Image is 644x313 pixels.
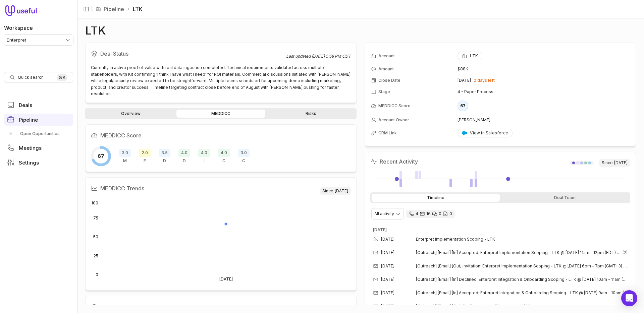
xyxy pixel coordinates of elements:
[462,53,478,59] div: LTK
[501,194,629,202] div: Deal Team
[4,128,73,139] div: Pipeline submenu
[163,158,166,164] span: D
[218,149,230,157] span: 4.0
[94,253,98,258] tspan: 25
[18,75,47,80] span: Quick search...
[458,129,513,137] a: View in Salesforce
[4,24,33,32] label: Workspace
[91,183,320,194] h2: MEDDICC Trends
[416,250,621,255] span: [Outreach] [Email] [In] Accepted: Enterpret Implementation Scoping - LTK @ [DATE] 11am - 12pm (ED...
[242,158,245,164] span: C
[238,149,250,164] div: Competition
[218,149,230,164] div: Champion
[378,78,400,83] span: Close Date
[320,187,351,195] span: Since
[406,210,455,218] div: 4 calls and 16 email threads
[85,26,106,35] h1: LTK
[159,149,170,164] div: Decision Criteria
[198,149,210,164] div: Indicate Pain
[4,156,73,169] a: Settings
[416,304,523,309] span: [Outreach] [Email] [Out] Re: Enterpret + LTK next steps
[381,304,394,309] time: [DATE]
[623,250,628,255] span: 2 emails in thread
[198,149,210,157] span: 4.0
[378,53,395,59] span: Account
[91,48,286,59] h2: Deal Status
[378,130,397,136] span: CRM Link
[219,276,233,281] tspan: [DATE]
[378,89,390,95] span: Stage
[381,250,394,255] time: [DATE]
[458,64,630,74] td: $88K
[159,149,170,157] span: 3.5
[4,128,73,139] a: Open Opportunities
[238,149,250,157] span: 3.0
[139,149,151,157] span: 2.0
[93,234,98,239] tspan: 50
[381,290,394,296] time: [DATE]
[178,149,190,164] div: Decision Process
[183,158,186,164] span: D
[176,110,265,118] a: MEDDICC
[267,110,355,118] a: Risks
[614,160,628,166] time: [DATE]
[81,4,91,14] button: Collapse sidebar
[621,290,637,306] div: Open Intercom Messenger
[4,99,73,111] a: Deals
[458,86,630,97] td: 4 - Paper Process
[91,64,351,97] div: Currently in active proof of value with real data ingestion completed. Technical requirements val...
[57,74,67,81] kbd: ⌘ K
[286,54,351,59] div: Last updated
[119,149,131,164] div: Metrics
[370,158,418,166] h2: Recent Activity
[127,5,143,13] li: LTK
[416,290,628,296] span: [Outreach] [Email] [In] Accepted: Enterpret Integration & Onboarding Scoping - LTK @ [DATE] 9am -...
[222,158,225,164] span: C
[416,277,628,282] span: [Outreach] [Email] [In] Declined: Enterpret Integration & Onboarding Scoping - LTK @ [DATE] 10am ...
[335,188,348,194] time: [DATE]
[458,78,471,83] time: [DATE]
[91,130,351,141] h2: MEDDICC Score
[458,115,630,125] td: [PERSON_NAME]
[381,277,394,282] time: [DATE]
[312,54,351,59] time: [DATE] 5:58 PM CDT
[372,194,500,202] div: Timeline
[19,160,39,165] span: Settings
[91,200,98,205] tspan: 100
[373,227,387,232] time: [DATE]
[93,215,98,220] tspan: 75
[91,146,111,166] div: Overall MEDDICC score
[458,101,468,111] div: 67
[378,103,411,109] span: MEDDICC Score
[416,237,620,242] span: Enterpret Implementation Scoping - LTK
[144,158,146,164] span: E
[91,302,351,312] h2: MEDDICC Summary
[19,117,38,122] span: Pipeline
[458,52,482,60] button: LTK
[19,145,42,150] span: Meetings
[104,5,124,13] a: Pipeline
[139,149,151,164] div: Economic Buyer
[381,237,394,242] time: [DATE]
[524,304,531,309] span: 13 emails in thread
[204,158,205,164] span: I
[599,159,630,167] span: Since
[87,110,175,118] a: Overview
[98,152,104,160] span: 67
[123,158,127,164] span: M
[96,272,98,277] tspan: 0
[4,114,73,126] a: Pipeline
[178,149,190,157] span: 4.0
[378,117,409,123] span: Account Owner
[4,142,73,154] a: Meetings
[474,78,495,83] span: 0 days left
[91,5,93,13] span: |
[381,263,394,269] time: [DATE]
[378,66,394,72] span: Amount
[119,149,131,157] span: 3.0
[416,263,628,269] span: [Outreach] [Email] [Out] Invitation: Enterpret Implementation Scoping - LTK @ [DATE] 6pm - 7pm (G...
[462,130,508,136] div: View in Salesforce
[19,103,32,108] span: Deals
